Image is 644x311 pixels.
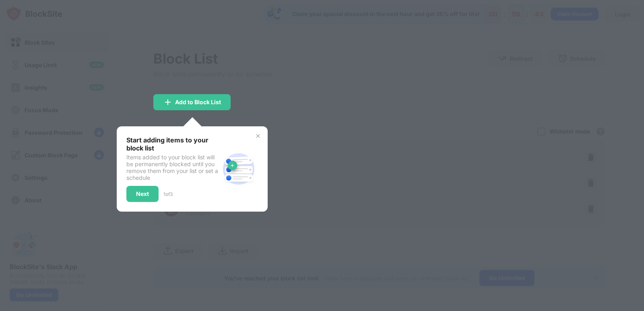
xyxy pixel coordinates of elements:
img: block-site.svg [219,150,258,188]
div: Start adding items to your block list [126,136,219,152]
div: 1 of 3 [163,191,173,197]
div: Next [136,191,149,197]
div: Items added to your block list will be permanently blocked until you remove them from your list o... [126,154,219,181]
div: Add to Block List [175,99,221,105]
img: x-button.svg [255,133,261,139]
